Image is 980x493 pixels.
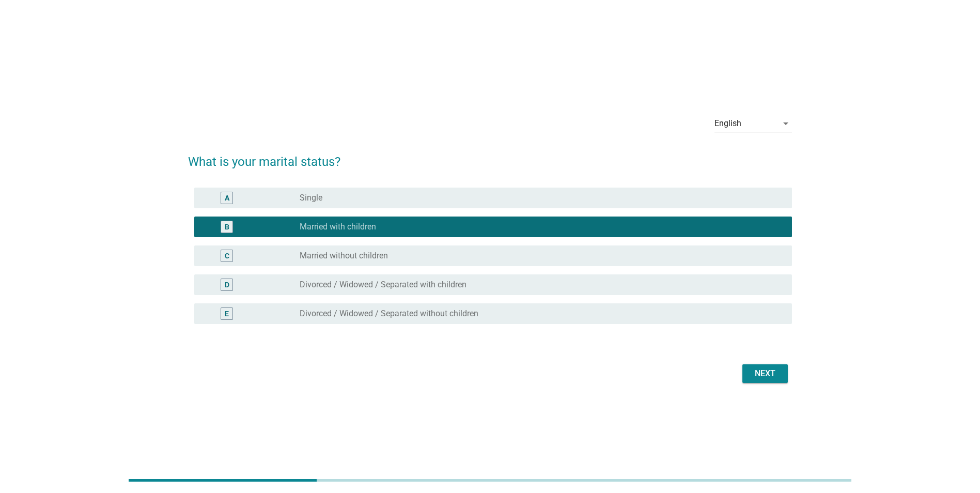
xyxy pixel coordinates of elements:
h2: What is your marital status? [188,142,792,171]
i: arrow_drop_down [780,117,792,130]
div: B [225,222,229,233]
div: A [225,193,229,204]
div: English [714,119,741,128]
label: Single [300,193,322,203]
label: Divorced / Widowed / Separated with children [300,280,466,290]
div: E [225,309,229,319]
div: Next [751,367,780,380]
div: C [225,251,229,261]
label: Divorced / Widowed / Separated without children [300,309,478,319]
label: Married without children [300,251,388,261]
div: D [225,280,229,290]
button: Next [742,364,788,383]
label: Married with children [300,222,376,232]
